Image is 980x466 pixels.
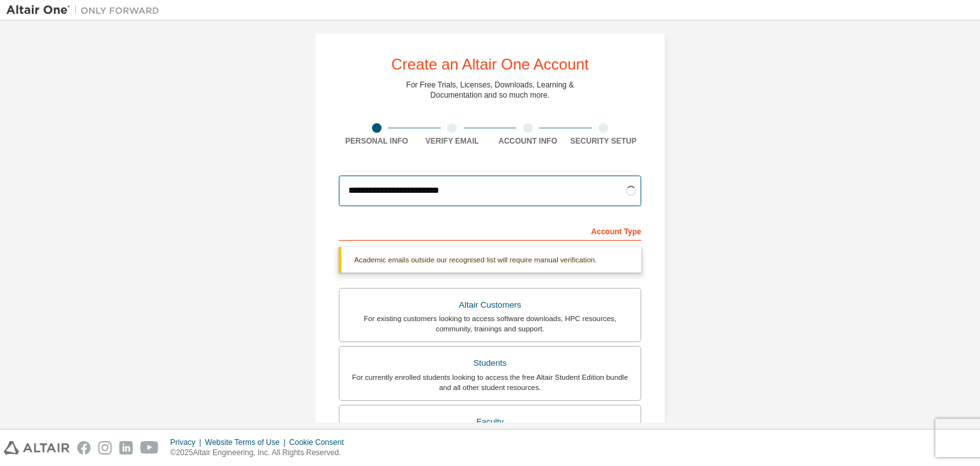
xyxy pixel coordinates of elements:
[170,447,352,458] p: © 2025 Altair Engineering, Inc. All Rights Reserved.
[339,220,641,241] div: Account Type
[347,313,633,334] div: For existing customers looking to access software downloads, HPC resources, community, trainings ...
[6,4,166,17] img: Altair One
[347,354,633,372] div: Students
[347,413,633,431] div: Faculty
[77,441,91,455] img: facebook.svg
[339,136,415,146] div: Personal Info
[347,372,633,393] div: For currently enrolled students looking to access the free Altair Student Edition bundle and all ...
[347,296,633,314] div: Altair Customers
[490,136,566,146] div: Account Info
[566,136,642,146] div: Security Setup
[4,441,70,455] img: altair_logo.svg
[289,437,351,447] div: Cookie Consent
[98,441,112,455] img: instagram.svg
[119,441,133,455] img: linkedin.svg
[391,57,589,72] div: Create an Altair One Account
[205,437,289,447] div: Website Terms of Use
[339,247,641,273] div: Academic emails outside our recognised list will require manual verification.
[170,437,205,447] div: Privacy
[406,80,574,100] div: For Free Trials, Licenses, Downloads, Learning & Documentation and so much more.
[415,136,491,146] div: Verify Email
[140,441,159,455] img: youtube.svg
